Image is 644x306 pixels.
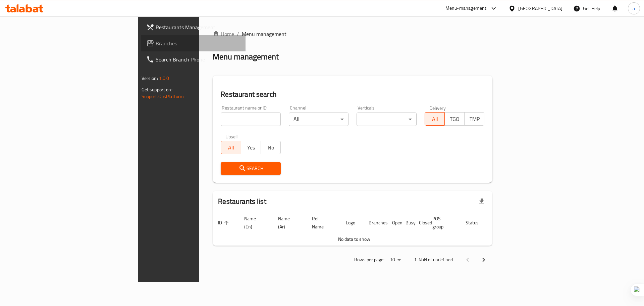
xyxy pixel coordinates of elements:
[414,213,427,233] th: Closed
[467,114,482,124] span: TMP
[213,213,519,246] table: enhanced table
[156,55,240,63] span: Search Branch Phone
[466,219,487,227] span: Status
[428,114,442,124] span: All
[354,256,384,264] p: Rows per page:
[312,215,332,231] span: Ref. Name
[141,19,246,35] a: Restaurants Management
[142,74,158,83] span: Version:
[142,85,172,94] span: Get support on:
[338,235,370,244] span: No data to show
[445,4,487,12] div: Menu-management
[289,113,349,126] div: All
[432,215,452,231] span: POS group
[221,113,281,126] input: Search for restaurant name or ID..
[142,92,184,101] a: Support.OpsPlatform
[221,141,241,154] button: All
[156,39,240,47] span: Branches
[518,5,562,12] div: [GEOGRAPHIC_DATA]
[213,30,492,38] nav: breadcrumb
[387,255,403,265] div: Rows per page:
[159,74,169,83] span: 1.0.0
[264,143,278,152] span: No
[429,105,446,110] label: Delivery
[141,35,246,51] a: Branches
[464,112,484,126] button: TMP
[414,256,453,264] p: 1-NaN of undefined
[221,89,484,99] h2: Restaurant search
[156,23,240,31] span: Restaurants Management
[400,213,414,233] th: Busy
[213,51,279,62] h2: Menu management
[242,30,286,38] span: Menu management
[357,113,417,126] div: ​
[476,252,492,268] button: Next page
[141,51,246,68] a: Search Branch Phone
[221,162,281,175] button: Search
[363,213,387,233] th: Branches
[444,112,465,126] button: TGO
[278,215,299,231] span: Name (Ar)
[244,215,265,231] span: Name (En)
[633,5,635,12] span: a
[241,141,261,154] button: Yes
[244,143,258,152] span: Yes
[387,213,400,233] th: Open
[225,134,238,139] label: Upsell
[218,196,266,207] h2: Restaurants list
[226,164,275,173] span: Search
[474,193,490,210] div: Export file
[224,143,238,152] span: All
[340,213,363,233] th: Logo
[447,114,462,124] span: TGO
[218,219,231,227] span: ID
[261,141,281,154] button: No
[425,112,445,126] button: All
